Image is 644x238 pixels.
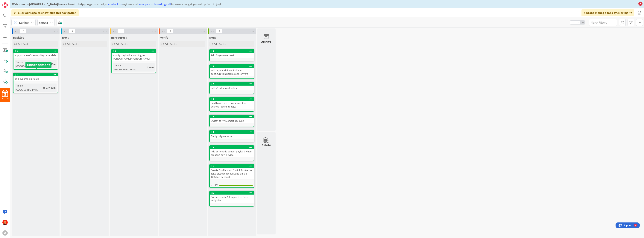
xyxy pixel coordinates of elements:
[211,146,254,149] div: 15
[209,115,254,127] a: 12Switch to AWS smart account
[13,73,58,76] div: 16
[27,63,50,67] h5: Enhancement
[13,73,58,93] a: 16add dynamo db fieldsTime in [GEOGRAPHIC_DATA]:8d 23h 51m
[138,2,171,6] a: book your onboarding call
[113,63,144,72] div: Time in [GEOGRAPHIC_DATA]
[113,50,156,52] div: 10
[8,1,17,5] span: Support
[12,2,637,6] div: We are here to help you get started, so anytime and to ensure we get you set up fast. Enjoy!
[13,76,58,81] div: add dynamo db fields
[261,39,271,44] div: Archive
[116,42,128,46] span: Add Card...
[210,49,254,53] div: 13
[15,60,41,68] div: Time in [GEOGRAPHIC_DATA]
[210,115,254,118] div: 12
[211,165,254,167] div: 11
[210,191,254,195] div: 21
[112,53,156,61] div: Modify payload according to [PERSON_NAME]/[PERSON_NAME]
[211,192,254,194] div: 21
[210,195,254,203] div: Prepare route 53 to point to fixed endpoint
[167,29,173,34] span: 0
[210,164,254,179] div: 11Create Profiles and Switch Broker to Tago Bitgear account and official TUDublin account
[2,230,8,236] div: A
[210,191,254,203] div: 21Prepare route 53 to point to fixed endpoint
[209,164,254,188] a: 11Create Profiles and Switch Broker to Tago Bitgear account and official TUDublin account3/3
[210,68,254,76] div: add tago additional fields to configuration params and/or vars
[209,191,254,207] a: 21Prepare route 53 to point to fixed endpoint
[2,2,8,8] img: Visit kanbanzone.com
[216,29,222,34] span: 9
[209,36,216,39] span: Done
[580,21,585,24] span: 3x
[42,86,57,90] div: 8d 23h 51m
[13,49,58,53] div: 20
[209,97,254,112] a: 19buld basic batch processor that pushes results to tago
[209,145,254,161] a: 15Add automatic sensor payload when creating new device
[210,146,254,157] div: 15Add automatic sensor payload when creating new device
[209,64,254,79] a: 18add tago additional fields to configuration params and/or vars
[160,36,168,39] span: Verify
[210,82,254,86] div: 17
[15,84,41,92] div: Time in [GEOGRAPHIC_DATA]
[210,65,254,68] div: 18
[19,20,29,25] span: Kanban
[39,21,48,24] b: SMART
[15,50,58,52] div: 20
[112,49,156,61] div: 10Modify payload according to [PERSON_NAME]/[PERSON_NAME]
[20,29,26,34] span: 2
[210,168,254,179] div: Create Profiles and Switch Broker to Tago Bitgear account and official TUDublin account
[262,143,271,147] div: Delete
[145,65,155,69] div: 1h 59m
[211,50,254,52] div: 13
[41,86,42,90] span: :
[211,65,254,68] div: 18
[210,130,254,139] div: 14Study bitgear setup
[210,97,254,109] div: 19buld basic batch processor that pushes results to tago
[210,134,254,139] div: Study bitgear setup
[210,146,254,149] div: 15
[13,49,58,58] div: 20apply some of seans phisycs modele
[210,53,254,58] div: Add Sagemaker test
[69,29,75,34] span: 0
[13,36,25,39] span: Backlog
[210,115,254,123] div: 12Switch to AWS smart account
[211,83,254,85] div: 17
[13,53,58,58] div: apply some of seans phisycs modele
[15,73,58,76] div: 16
[118,29,124,34] span: 1
[210,49,254,58] div: 13Add Sagemaker test
[210,130,254,134] div: 14
[19,1,20,4] div: 2
[581,9,634,16] div: Add and manage tabs by clicking
[210,82,254,90] div: 17add s3 additional fields
[165,42,177,46] span: Add Card...
[211,98,254,100] div: 19
[209,82,254,94] a: 17add s3 additional fields
[111,49,156,73] a: 10Modify payload according to [PERSON_NAME]/[PERSON_NAME]Time in [GEOGRAPHIC_DATA]:1h 59m
[589,19,617,26] input: Quick Filter...
[570,21,575,24] span: 1x
[112,49,156,53] div: 10
[2,220,8,225] img: CP
[209,49,254,61] a: 13Add Sagemaker test
[12,2,59,6] b: Welcome to [GEOGRAPHIC_DATA]!
[214,42,226,46] span: Add Card...
[210,149,254,157] div: Add automatic sensor payload when creating new device
[211,131,254,133] div: 14
[215,183,218,187] span: 3/3
[62,36,69,39] span: Next
[210,101,254,109] div: buld basic batch processor that pushes results to tago
[210,65,254,76] div: 18add tago additional fields to configuration params and/or vars
[67,42,79,46] span: Add Card...
[144,65,145,69] span: :
[210,118,254,123] div: Switch to AWS smart account
[209,130,254,142] a: 14Study bitgear setup
[13,73,58,81] div: 16add dynamo db fields
[18,42,30,46] span: Add Card...
[111,36,127,39] span: In Progress
[11,9,79,16] div: Click our logo to show/hide this navigation
[210,97,254,101] div: 19
[575,21,580,24] span: 2x
[211,115,254,118] div: 12
[4,93,6,96] span: 3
